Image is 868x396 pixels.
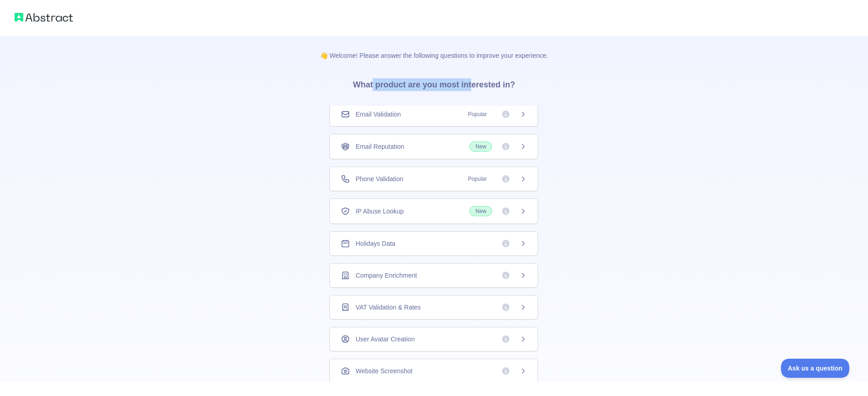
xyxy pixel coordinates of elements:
[469,206,492,216] span: New
[305,36,563,60] p: 👋 Welcome! Please answer the following questions to improve your experience.
[355,142,404,151] span: Email Reputation
[355,110,401,119] span: Email Validation
[355,335,415,344] span: User Avatar Creation
[355,174,403,183] span: Phone Validation
[338,60,529,106] h3: What product are you most interested in?
[355,366,412,376] span: Website Screenshot
[355,239,395,248] span: Holidays Data
[355,271,417,280] span: Company Enrichment
[462,110,492,119] span: Popular
[781,359,850,378] iframe: Toggle Customer Support
[462,174,492,183] span: Popular
[355,207,404,216] span: IP Abuse Lookup
[355,303,421,312] span: VAT Validation & Rates
[15,11,73,24] img: Abstract logo
[469,142,492,152] span: New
